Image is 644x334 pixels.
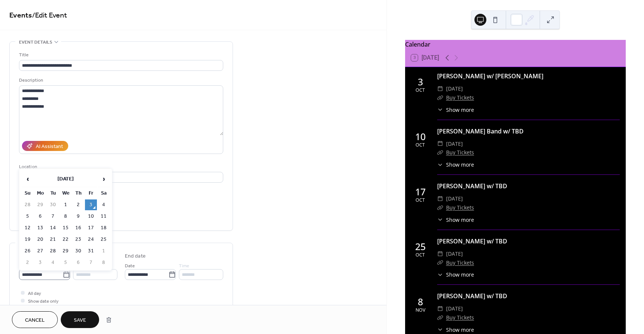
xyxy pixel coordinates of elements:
a: [PERSON_NAME] w/ TBD [437,292,507,300]
a: Events [9,8,32,23]
td: 28 [47,246,59,256]
td: 15 [60,223,72,233]
td: 29 [60,246,72,256]
td: 7 [85,257,97,268]
td: 19 [22,234,34,245]
td: 6 [72,257,84,268]
th: Sa [98,188,110,199]
div: Oct [416,88,425,93]
button: Save [61,311,99,328]
div: 10 [415,132,426,141]
span: [DATE] [446,194,463,203]
td: 5 [60,257,72,268]
button: ​Show more [437,326,474,334]
button: ​Show more [437,106,474,114]
a: Buy Tickets [446,314,474,321]
div: ​ [437,304,443,313]
th: Th [72,188,84,199]
div: Title [19,51,222,59]
div: ​ [437,326,443,334]
a: [PERSON_NAME] Band w/ TBD [437,127,524,135]
th: Tu [47,188,59,199]
td: 21 [47,234,59,245]
button: AI Assistant [22,141,68,151]
a: [PERSON_NAME] w/ [PERSON_NAME] [437,72,543,80]
button: ​Show more [437,216,474,224]
span: All day [28,290,41,297]
td: 7 [47,211,59,222]
div: End date [125,252,146,260]
button: ​Show more [437,271,474,278]
th: Su [22,188,34,199]
div: Description [19,76,222,84]
td: 18 [98,223,110,233]
div: ​ [437,258,443,267]
span: / Edit Event [32,8,67,23]
div: ​ [437,249,443,258]
td: 29 [34,199,46,210]
td: 31 [85,246,97,256]
div: 8 [418,297,423,306]
div: 25 [415,242,426,251]
span: Show more [446,326,474,334]
span: Save [74,316,86,324]
a: [PERSON_NAME] w/ TBD [437,237,507,245]
th: Mo [34,188,46,199]
th: [DATE] [34,171,97,187]
div: ​ [437,148,443,157]
div: ​ [437,216,443,224]
div: Oct [416,253,425,258]
span: ‹ [22,171,33,186]
td: 1 [98,246,110,256]
button: Cancel [12,311,58,328]
td: 4 [47,257,59,268]
td: 28 [22,199,34,210]
td: 30 [72,246,84,256]
td: 30 [47,199,59,210]
span: Show more [446,106,474,114]
span: [DATE] [446,84,463,93]
div: ​ [437,313,443,322]
td: 23 [72,234,84,245]
th: Fr [85,188,97,199]
a: Buy Tickets [446,94,474,101]
td: 2 [22,257,34,268]
td: 16 [72,223,84,233]
span: Show more [446,271,474,278]
td: 27 [34,246,46,256]
span: Time [179,262,189,270]
td: 1 [60,199,72,210]
a: Buy Tickets [446,204,474,211]
td: 5 [22,211,34,222]
td: 22 [60,234,72,245]
div: ​ [437,93,443,102]
td: 26 [22,246,34,256]
a: Buy Tickets [446,149,474,156]
div: 17 [415,187,426,196]
div: ​ [437,106,443,114]
td: 4 [98,199,110,210]
div: AI Assistant [36,143,63,151]
td: 3 [34,257,46,268]
div: ​ [437,139,443,148]
span: Date [125,262,135,270]
span: Cancel [25,316,45,324]
td: 14 [47,223,59,233]
td: 9 [72,211,84,222]
div: ​ [437,194,443,203]
button: ​Show more [437,161,474,168]
td: 2 [72,199,84,210]
td: 17 [85,223,97,233]
td: 25 [98,234,110,245]
td: 12 [22,223,34,233]
td: 11 [98,211,110,222]
div: Oct [416,198,425,203]
div: Nov [416,308,425,313]
div: Calendar [405,40,626,49]
div: ​ [437,271,443,278]
td: 3 [85,199,97,210]
div: ​ [437,161,443,168]
span: [DATE] [446,304,463,313]
span: Show date only [28,297,59,305]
